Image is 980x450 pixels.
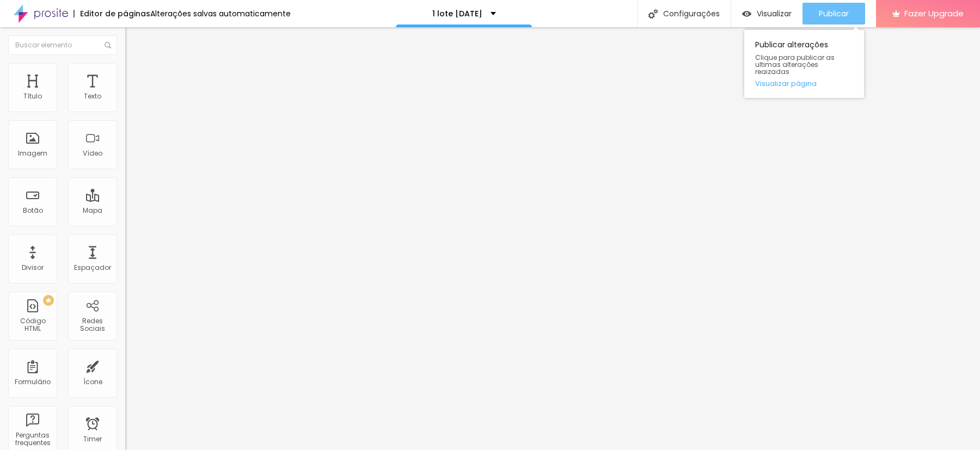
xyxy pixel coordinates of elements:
[648,9,658,19] img: Icone
[22,264,44,272] div: Divisor
[744,30,864,98] div: Publicar alterações
[904,9,964,18] span: Fazer Upgrade
[742,9,751,19] img: view-1.svg
[731,3,803,24] button: Visualizar
[8,35,117,55] input: Buscar elemento
[23,207,43,214] div: Botão
[83,150,102,157] div: Vídeo
[150,10,291,17] div: Alterações salvas automaticamente
[819,9,849,18] span: Publicar
[432,10,482,17] p: 1 lote [DATE]
[11,317,54,333] div: Código HTML
[23,93,42,100] div: Título
[83,378,102,386] div: Ícone
[84,93,101,100] div: Texto
[74,264,111,272] div: Espaçador
[757,9,792,18] span: Visualizar
[15,378,51,386] div: Formulário
[755,54,853,76] span: Clique para publicar as ultimas alterações reaizadas
[18,150,47,157] div: Imagem
[105,42,111,48] img: Icone
[803,3,865,24] button: Publicar
[73,10,150,17] div: Editor de páginas
[83,435,102,443] div: Timer
[755,80,853,87] a: Visualizar página
[71,317,114,333] div: Redes Sociais
[11,431,54,447] div: Perguntas frequentes
[83,207,102,214] div: Mapa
